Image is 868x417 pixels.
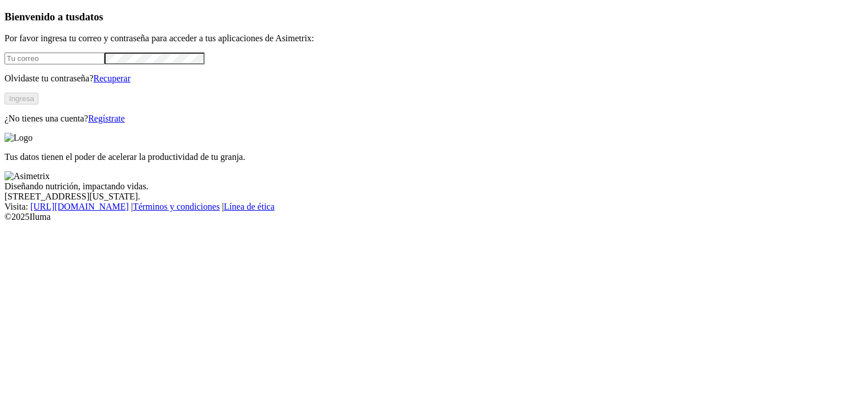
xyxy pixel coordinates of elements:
[5,192,863,202] div: [STREET_ADDRESS][US_STATE].
[79,11,103,23] span: datos
[5,53,105,64] input: Tu correo
[5,114,863,124] p: ¿No tienes una cuenta?
[5,202,863,212] div: Visita : | |
[88,114,125,123] a: Regístrate
[93,73,131,83] a: Recuperar
[5,73,863,84] p: Olvidaste tu contraseña?
[5,93,38,105] button: Ingresa
[224,202,275,211] a: Línea de ética
[31,202,129,211] a: [URL][DOMAIN_NAME]
[5,33,863,44] p: Por favor ingresa tu correo y contraseña para acceder a tus aplicaciones de Asimetrix:
[5,212,863,222] div: © 2025 Iluma
[5,171,50,181] img: Asimetrix
[5,11,863,23] h3: Bienvenido a tus
[133,202,220,211] a: Términos y condiciones
[5,152,863,162] p: Tus datos tienen el poder de acelerar la productividad de tu granja.
[5,133,33,143] img: Logo
[5,181,863,192] div: Diseñando nutrición, impactando vidas.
